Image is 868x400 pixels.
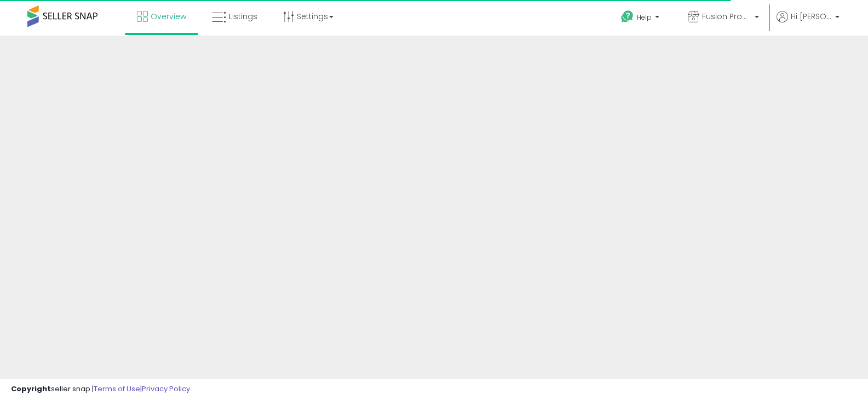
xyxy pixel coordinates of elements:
[229,11,257,22] span: Listings
[11,384,51,394] strong: Copyright
[620,10,634,24] i: Get Help
[142,384,190,394] a: Privacy Policy
[702,11,751,22] span: Fusion Products Inc.
[94,384,140,394] a: Terms of Use
[777,11,840,36] a: Hi [PERSON_NAME]
[11,384,190,395] div: seller snap | |
[151,11,186,22] span: Overview
[637,13,652,22] span: Help
[791,11,832,22] span: Hi [PERSON_NAME]
[612,2,670,36] a: Help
